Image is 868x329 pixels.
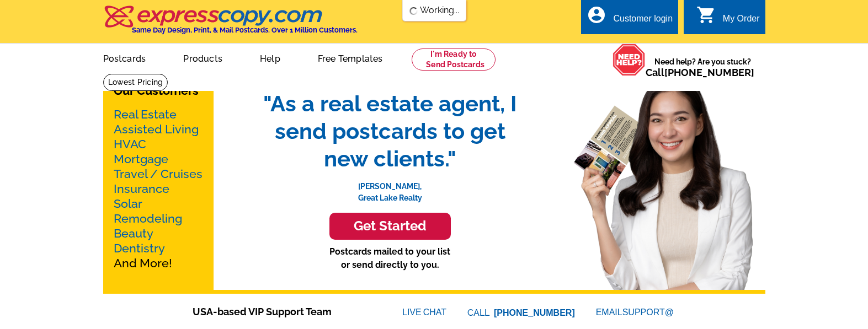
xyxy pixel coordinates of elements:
[409,7,418,15] img: loading...
[613,44,646,76] img: help
[114,167,203,181] a: Travel / Cruises
[132,26,358,34] h4: Same Day Design, Print, & Mail Postcards. Over 1 Million Customers.
[252,213,528,240] a: Get Started
[114,107,203,271] p: And More!
[114,212,182,225] a: Remodeling
[696,5,716,25] i: shopping_cart
[723,14,760,29] div: My Order
[587,12,673,26] a: account_circle Customer login
[114,241,165,255] a: Dentistry
[252,90,528,172] span: "As a real estate agent, I send postcards to get new clients."
[252,172,528,204] p: [PERSON_NAME], Great Lake Realty
[646,67,754,78] span: Call
[300,45,401,71] a: Free Templates
[402,306,423,319] font: LIVE
[242,45,298,71] a: Help
[114,226,153,240] a: Beauty
[343,218,437,234] h3: Get Started
[166,45,240,71] a: Products
[467,306,491,320] font: CALL
[587,5,606,25] i: account_circle
[252,245,528,272] p: Postcards mailed to your list or send directly to you.
[494,308,575,317] a: [PHONE_NUMBER]
[613,14,673,29] div: Customer login
[114,182,169,196] a: Insurance
[646,56,760,78] span: Need help? Are you stuck?
[402,308,446,317] a: LIVECHAT
[86,45,164,71] a: Postcards
[114,122,199,136] a: Assisted Living
[696,12,760,26] a: shopping_cart My Order
[664,67,754,78] a: [PHONE_NUMBER]
[596,308,675,317] a: EMAILSUPPORT@
[114,197,142,211] a: Solar
[114,107,177,121] a: Real Estate
[622,306,675,319] font: SUPPORT@
[114,137,146,151] a: HVAC
[114,152,168,166] a: Mortgage
[193,304,369,319] span: USA-based VIP Support Team
[103,13,358,34] a: Same Day Design, Print, & Mail Postcards. Over 1 Million Customers.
